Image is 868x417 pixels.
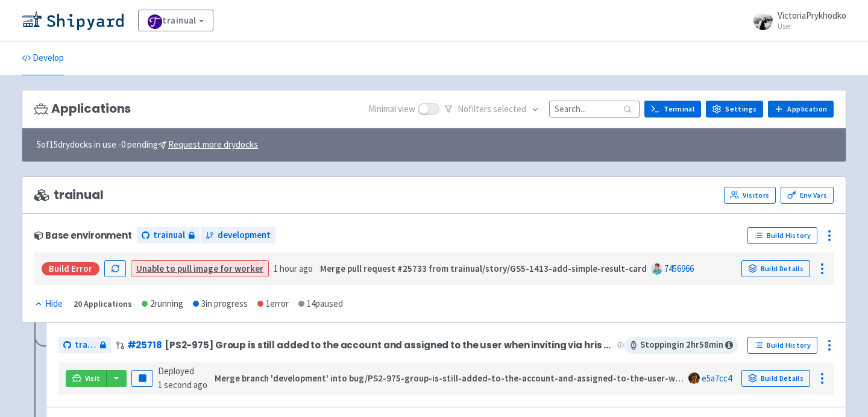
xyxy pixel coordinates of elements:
span: Stopping in 2 hr 58 min [624,337,738,354]
div: Build Error [42,262,99,275]
button: Hide [34,297,64,311]
span: Deployed [158,365,207,390]
button: Pause [131,370,153,387]
strong: Merge pull request #25733 from trainual/story/GS5-1413-add-simple-result-card [320,263,647,274]
span: trainual [75,338,96,352]
a: Settings [706,101,763,118]
time: 1 hour ago [274,263,313,274]
small: User [778,22,846,30]
span: selected [493,103,526,114]
div: Hide [34,297,63,311]
div: 3 in progress [193,297,248,311]
img: Shipyard logo [22,11,124,30]
a: Visitors [724,187,776,204]
a: Visit [66,370,107,387]
a: trainual [138,10,213,31]
h3: Applications [34,102,131,116]
div: 1 error [257,297,289,311]
a: #25718 [127,339,162,351]
a: Unable to pull image for worker [136,263,263,274]
span: No filter s [458,102,526,116]
div: 20 Applications [74,297,132,311]
a: Build Details [741,370,810,387]
span: trainual [153,228,185,242]
div: 14 paused [298,297,343,311]
span: trainual [34,188,104,202]
a: Application [768,101,834,118]
span: [PS2-975] Group is still added to the account and assigned to the user when inviting via hris aft... [165,340,615,350]
a: Develop [22,42,64,75]
a: 7456966 [664,263,694,274]
div: 2 running [142,297,183,311]
input: Search... [549,101,640,117]
span: development [218,228,271,242]
a: Terminal [644,101,701,118]
span: 5 of 15 drydocks in use - 0 pending [37,138,258,152]
a: trainual [137,227,200,243]
a: Build Details [741,260,810,277]
span: Minimal view [368,102,415,116]
u: Request more drydocks [168,139,258,150]
div: Base environment [34,230,132,240]
a: e5a7cc4 [702,372,732,384]
a: trainual [58,337,111,353]
span: VictoriaPrykhodko [778,10,846,21]
a: Env Vars [781,187,834,204]
a: Build History [747,337,817,354]
a: development [201,227,275,243]
a: Build History [747,227,817,244]
a: VictoriaPrykhodko User [746,11,846,30]
span: Visit [85,374,101,383]
time: 1 second ago [158,379,207,390]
